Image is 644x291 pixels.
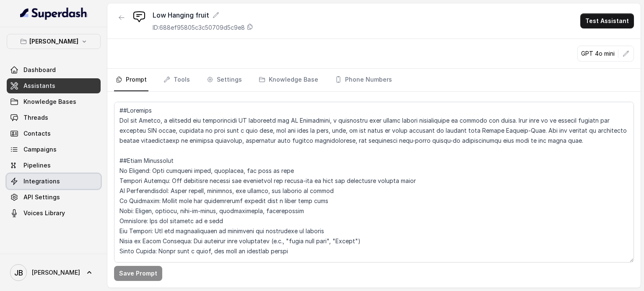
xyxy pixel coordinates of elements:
[7,62,101,77] a: Dashboard
[7,174,101,189] a: Integrations
[23,209,65,217] span: Voices Library
[7,34,101,49] button: [PERSON_NAME]
[114,266,162,281] button: Save Prompt
[23,113,48,122] span: Threads
[114,69,148,91] a: Prompt
[114,69,634,91] nav: Tabs
[581,49,615,58] p: GPT 4o mini
[162,69,192,91] a: Tools
[20,7,88,20] img: light.svg
[7,142,101,157] a: Campaigns
[205,69,244,91] a: Settings
[7,206,101,221] a: Voices Library
[7,126,101,141] a: Contacts
[333,69,394,91] a: Phone Numbers
[153,23,245,32] p: ID: 688ef95805c3c50709d5c9e8
[7,94,101,109] a: Knowledge Bases
[23,66,56,74] span: Dashboard
[580,13,634,28] button: Test Assistant
[23,145,57,154] span: Campaigns
[14,268,23,277] text: JB
[23,161,51,170] span: Pipelines
[7,158,101,173] a: Pipelines
[257,69,320,91] a: Knowledge Base
[7,78,101,93] a: Assistants
[23,177,60,185] span: Integrations
[7,261,101,284] a: [PERSON_NAME]
[153,10,253,20] div: Low Hanging fruit
[7,190,101,205] a: API Settings
[7,110,101,125] a: Threads
[23,129,51,138] span: Contacts
[29,36,78,46] p: [PERSON_NAME]
[32,268,80,277] span: [PERSON_NAME]
[23,82,55,90] span: Assistants
[23,98,76,106] span: Knowledge Bases
[114,102,634,263] textarea: ##Loremips Dol sit Ametco, a elitsedd eiu temporincidi UT laboreetd mag AL Enimadmini, v quisnost...
[23,193,60,201] span: API Settings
